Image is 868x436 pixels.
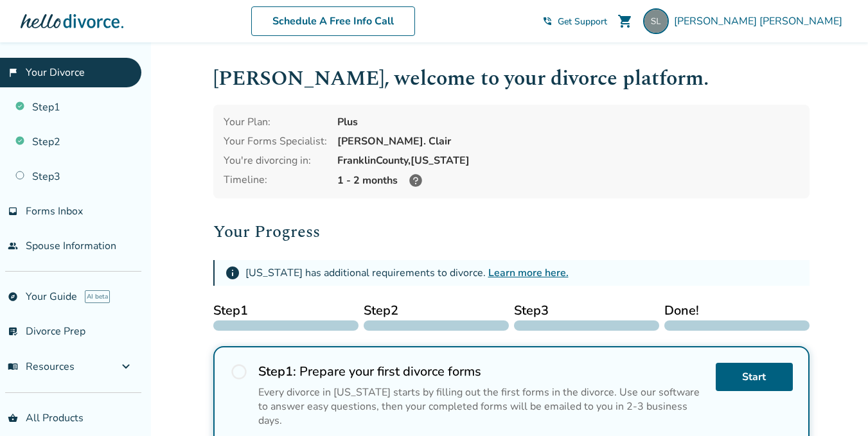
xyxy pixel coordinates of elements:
span: Forms Inbox [26,204,83,218]
img: columbussally@gmail.com [643,8,669,34]
a: phone_in_talkGet Support [542,15,607,28]
span: info [225,265,240,281]
div: Every divorce in [US_STATE] starts by filling out the first forms in the divorce. Use our softwar... [258,385,705,428]
span: Step 3 [514,301,659,320]
span: Get Support [558,15,607,28]
span: list_alt_check [8,326,18,336]
strong: Step 1 : [258,363,296,380]
div: Franklin County, [US_STATE] [337,153,799,168]
span: shopping_basket [8,413,18,423]
a: Learn more here. [488,266,569,280]
div: You're divorcing in: [224,153,327,168]
h2: Prepare your first divorce forms [258,363,705,380]
a: Start [716,363,793,391]
span: inbox [8,206,18,216]
span: [PERSON_NAME] [PERSON_NAME] [674,14,847,28]
h1: [PERSON_NAME] , welcome to your divorce platform. [213,63,810,94]
span: Step 1 [213,301,359,320]
div: Plus [337,115,799,129]
div: 1 - 2 months [337,173,799,188]
span: flag_2 [8,67,18,78]
div: Your Plan: [224,115,327,129]
h2: Your Progress [213,219,810,245]
span: menu_book [8,362,18,372]
iframe: Chat Widget [804,374,868,436]
span: shopping_cart [617,13,633,29]
div: Your Forms Specialist: [224,134,327,148]
span: phone_in_talk [542,16,553,26]
span: AI beta [85,290,110,303]
span: Step 2 [364,301,509,320]
div: [PERSON_NAME]. Clair [337,134,799,148]
span: radio_button_unchecked [230,363,248,381]
span: Done! [664,301,810,320]
span: Resources [8,360,75,374]
div: [US_STATE] has additional requirements to divorce. [245,266,569,280]
a: Schedule A Free Info Call [251,6,415,36]
span: expand_more [118,359,134,374]
span: people [8,241,18,251]
div: Timeline: [224,173,327,188]
span: explore [8,292,18,302]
